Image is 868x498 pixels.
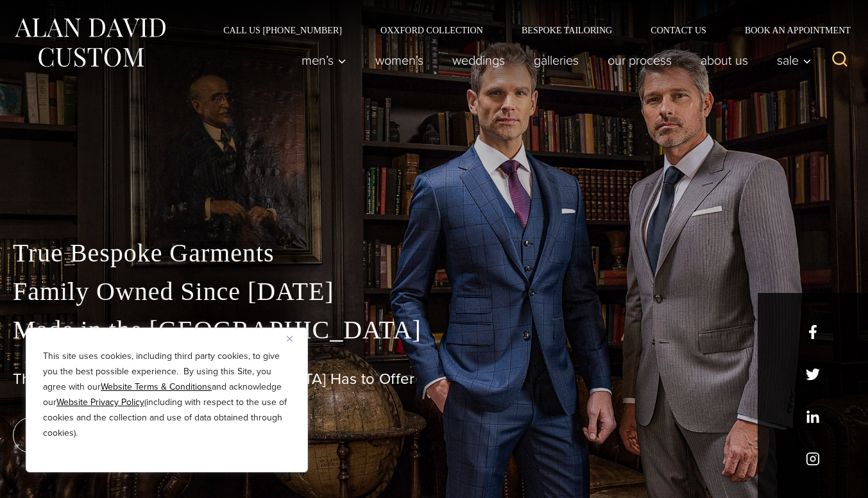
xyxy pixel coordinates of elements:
a: Bespoke Tailoring [502,26,631,35]
a: Galleries [520,47,593,73]
span: Men’s [302,54,346,67]
a: About Us [686,47,763,73]
nav: Secondary Navigation [204,26,855,35]
img: Alan David Custom [13,14,167,71]
a: Website Terms & Conditions [101,380,212,394]
a: book an appointment [13,417,192,453]
img: Close [287,336,293,342]
a: Our Process [593,47,686,73]
h1: The Best Custom Suits [GEOGRAPHIC_DATA] Has to Offer [13,370,855,388]
button: Close [287,331,302,346]
a: Call Us [PHONE_NUMBER] [204,26,361,35]
p: This site uses cookies, including third party cookies, to give you the best possible experience. ... [43,349,291,441]
a: Oxxford Collection [361,26,502,35]
a: Website Privacy Policy [56,395,144,409]
nav: Primary Navigation [287,47,819,73]
a: Women’s [361,47,438,73]
a: weddings [438,47,520,73]
p: True Bespoke Garments Family Owned Since [DATE] Made in the [GEOGRAPHIC_DATA] [13,234,855,349]
a: Contact Us [631,26,726,35]
span: Sale [777,54,812,67]
button: View Search Form [824,45,855,76]
a: Book an Appointment [726,26,855,35]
